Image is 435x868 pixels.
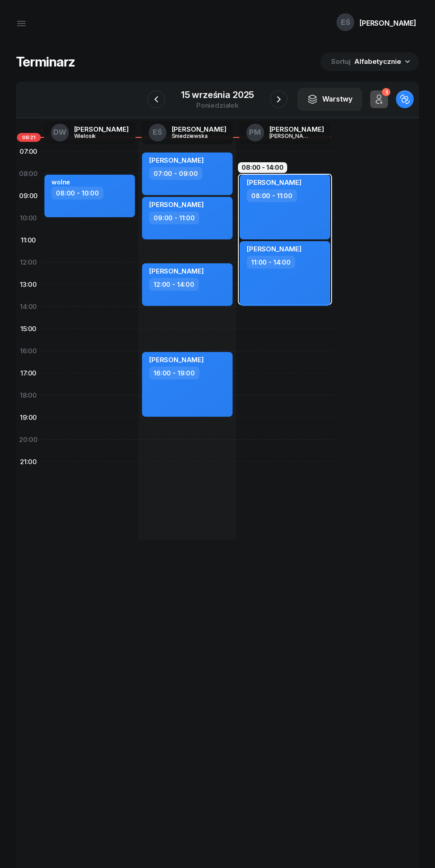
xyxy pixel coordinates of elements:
[16,185,41,207] div: 09:00
[149,211,199,224] div: 09:00 - 11:00
[44,121,136,144] a: DW[PERSON_NAME]Wielosik
[172,126,226,133] div: [PERSON_NAME]
[53,129,67,136] span: DW
[370,90,388,108] button: 1
[16,407,41,429] div: 19:00
[16,296,41,318] div: 14:00
[16,451,41,473] div: 21:00
[269,133,312,139] div: [PERSON_NAME]
[16,251,41,274] div: 12:00
[74,126,129,133] div: [PERSON_NAME]
[16,207,41,229] div: 10:00
[320,52,419,71] button: Sortuj Alfabetycznie
[307,94,352,105] div: Warstwy
[16,384,41,407] div: 18:00
[16,229,41,251] div: 11:00
[354,57,401,66] span: Alfabetycznie
[181,90,254,99] div: 15 września 2025
[16,318,41,340] div: 15:00
[16,340,41,362] div: 16:00
[149,156,204,164] span: [PERSON_NAME]
[51,187,103,199] div: 08:00 - 10:00
[149,278,199,291] div: 12:00 - 14:00
[16,54,75,70] h1: Terminarz
[149,167,202,180] div: 07:00 - 09:00
[297,88,362,111] button: Warstwy
[17,133,41,142] span: 06:21
[341,19,350,26] span: EŚ
[360,20,416,27] div: [PERSON_NAME]
[149,356,204,364] span: [PERSON_NAME]
[247,189,297,202] div: 08:00 - 11:00
[239,121,331,144] a: PM[PERSON_NAME][PERSON_NAME]
[16,274,41,296] div: 13:00
[172,133,214,139] div: Śniedziewska
[149,200,204,209] span: [PERSON_NAME]
[331,56,352,67] span: Sortuj
[74,133,117,139] div: Wielosik
[16,429,41,451] div: 20:00
[16,163,41,185] div: 08:00
[51,178,70,186] div: wolne
[149,267,204,275] span: [PERSON_NAME]
[247,256,295,269] div: 11:00 - 14:00
[16,362,41,384] div: 17:00
[247,245,301,253] span: [PERSON_NAME]
[382,88,390,97] div: 1
[16,141,41,163] div: 07:00
[153,129,162,136] span: EŚ
[247,178,301,187] span: [PERSON_NAME]
[142,121,233,144] a: EŚ[PERSON_NAME]Śniedziewska
[149,367,199,379] div: 16:00 - 19:00
[181,102,254,109] div: poniedziałek
[269,126,324,133] div: [PERSON_NAME]
[249,129,261,136] span: PM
